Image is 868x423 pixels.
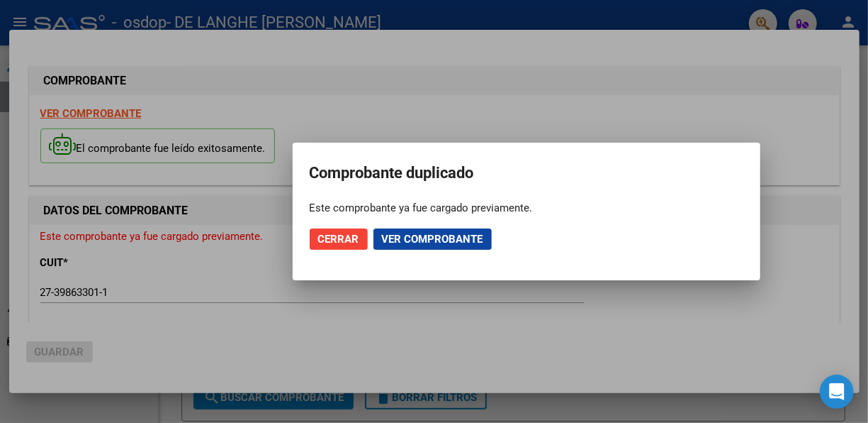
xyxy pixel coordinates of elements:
[310,201,743,215] div: Este comprobante ya fue cargado previamente.
[318,233,359,246] span: Cerrar
[310,160,743,187] h2: Comprobante duplicado
[310,229,368,250] button: Cerrar
[382,233,483,246] span: Ver comprobante
[820,375,854,409] div: Open Intercom Messenger
[373,229,492,250] button: Ver comprobante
